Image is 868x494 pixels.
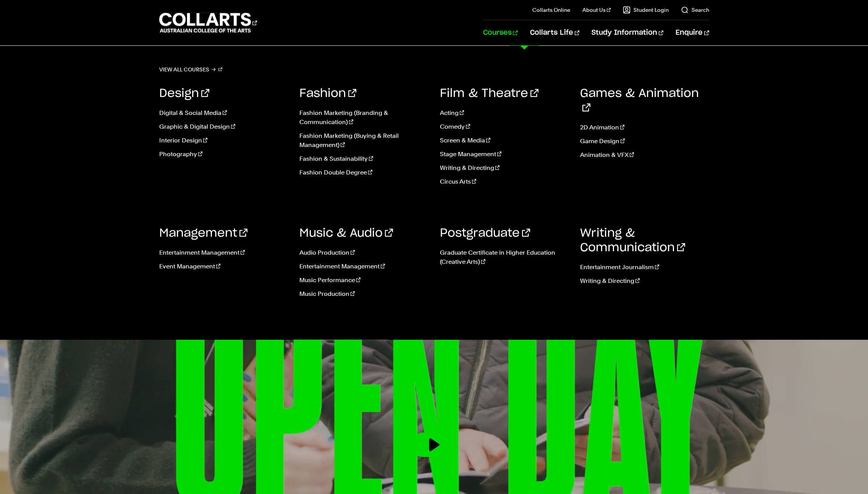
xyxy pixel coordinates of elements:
a: About Us [582,6,611,14]
a: Music & Audio [299,228,393,239]
a: Collarts Life [530,20,579,45]
a: Entertainment Journalism [580,263,709,272]
a: Student Login [623,6,669,14]
a: Photography [159,150,288,159]
a: Writing & Communication [580,228,685,253]
a: 2D Animation [580,123,709,132]
a: Collarts Online [532,6,570,14]
a: Screen & Media [440,136,569,145]
a: Writing & Directing [580,276,709,286]
a: Interior Design [159,136,288,145]
a: Fashion [299,88,356,99]
a: Graphic & Digital Design [159,122,288,131]
a: Games & Animation [580,88,699,114]
a: Animation & VFX [580,150,709,160]
a: Game Design [580,137,709,146]
a: Music Production [299,289,428,299]
a: Postgraduate [440,228,530,239]
a: Study Information [592,20,663,45]
a: View all courses [159,64,223,75]
a: Stage Management [440,150,569,159]
a: Graduate Certificate in Higher Education (Creative Arts) [440,248,569,266]
a: Entertainment Management [159,248,288,257]
a: Entertainment Management [299,262,428,271]
a: Fashion Double Degree [299,168,428,177]
a: Digital & Social Media [159,108,288,118]
a: Acting [440,108,569,118]
a: Circus Arts [440,177,569,186]
a: Film & Theatre [440,88,538,99]
a: Search [681,6,709,14]
a: Fashion Marketing (Buying & Retail Management) [299,131,428,150]
a: Event Management [159,262,288,271]
a: Design [159,88,209,99]
a: Enquire [676,20,709,45]
a: Fashion & Sustainability [299,154,428,163]
a: Writing & Directing [440,163,569,173]
a: Comedy [440,122,569,131]
a: Audio Production [299,248,428,257]
a: Management [159,228,247,239]
a: Fashion Marketing (Branding & Communication) [299,108,428,127]
a: Courses [483,20,518,45]
div: Go to homepage [159,12,257,34]
a: Music Performance [299,276,428,285]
